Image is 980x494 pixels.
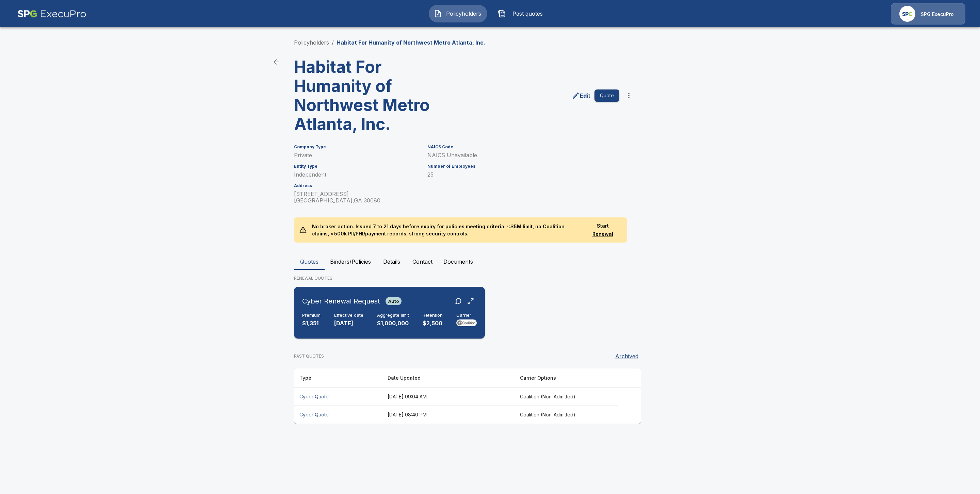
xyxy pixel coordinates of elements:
[921,11,954,18] p: SPG ExecuPro
[382,368,514,388] th: Date Updated
[334,313,363,318] h6: Effective date
[580,92,590,100] p: Edit
[294,353,324,359] p: PAST QUOTES
[427,164,619,169] h6: Number of Employees
[325,253,376,270] button: Binders/Policies
[294,368,641,424] table: responsive table
[294,388,382,406] th: Cyber Quote
[612,349,641,363] button: Archived
[456,319,477,326] img: Carrier
[294,145,419,149] h6: Company Type
[294,57,462,134] h3: Habitat For Humanity of Northwest Metro Atlanta, Inc.
[376,253,407,270] button: Details
[407,253,438,270] button: Contact
[570,90,592,101] a: edit
[294,253,686,270] div: policyholder tabs
[891,3,965,24] a: Agency IconSPG ExecuPro
[294,368,382,388] th: Type
[294,406,382,424] th: Cyber Quote
[294,191,419,204] p: [STREET_ADDRESS] [GEOGRAPHIC_DATA] , GA 30080
[334,319,363,327] p: [DATE]
[438,253,478,270] button: Documents
[302,296,380,307] h6: Cyber Renewal Request
[509,10,546,18] span: Past quotes
[294,152,419,159] p: Private
[382,388,514,406] th: [DATE] 09:04 AM
[294,183,419,188] h6: Address
[493,5,551,22] button: Past quotes IconPast quotes
[427,152,619,159] p: NAICS Unavailable
[307,217,584,243] p: No broker action. Issued 7 to 21 days before expiry for policies meeting criteria: ≤ $5M limit, n...
[456,313,477,318] h6: Carrier
[382,406,514,424] th: [DATE] 08:40 PM
[294,275,686,281] p: RENEWAL QUOTES
[294,39,329,46] a: Policyholders
[302,319,321,327] p: $1,351
[429,5,487,22] button: Policyholders IconPolicyholders
[427,171,619,178] p: 25
[514,388,618,406] th: Coalition (Non-Admitted)
[423,313,443,318] h6: Retention
[498,10,506,18] img: Past quotes Icon
[294,253,325,270] button: Quotes
[386,298,402,304] span: Auto
[584,220,622,241] button: Start Renewal
[622,89,636,102] button: more
[302,313,321,318] h6: Premium
[294,164,419,169] h6: Entity Type
[514,406,618,424] th: Coalition (Non-Admitted)
[17,3,86,24] img: AA Logo
[332,38,334,47] li: /
[899,6,915,22] img: Agency Icon
[377,319,409,327] p: $1,000,000
[377,313,409,318] h6: Aggregate limit
[427,145,619,149] h6: NAICS Code
[514,368,618,388] th: Carrier Options
[294,38,485,47] nav: breadcrumb
[269,55,283,69] a: back
[445,10,482,18] span: Policyholders
[594,89,619,102] button: Quote
[423,319,443,327] p: $2,500
[294,171,419,178] p: Independent
[337,38,485,47] p: Habitat For Humanity of Northwest Metro Atlanta, Inc.
[434,10,442,18] img: Policyholders Icon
